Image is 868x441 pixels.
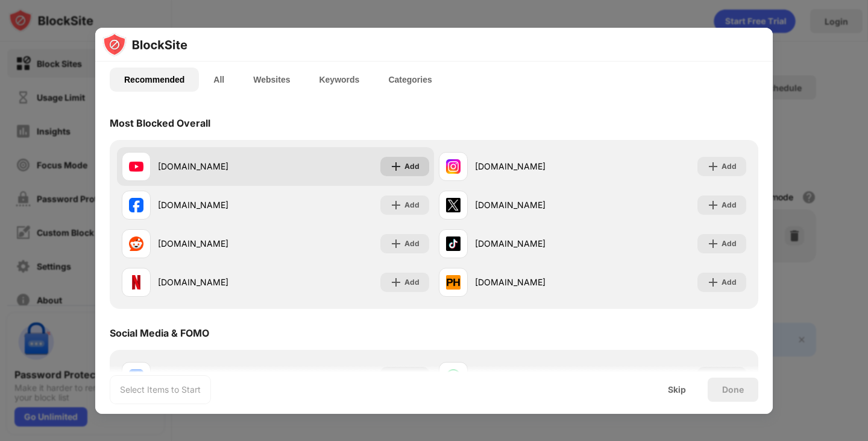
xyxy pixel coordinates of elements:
[158,160,275,173] div: [DOMAIN_NAME]
[404,238,420,250] div: Add
[446,236,461,251] img: favicons
[120,384,201,396] div: Select Items to Start
[110,117,210,129] div: Most Blocked Overall
[722,385,744,395] div: Done
[446,159,461,174] img: favicons
[129,236,143,251] img: favicons
[722,199,737,211] div: Add
[475,198,593,211] div: [DOMAIN_NAME]
[446,275,461,290] img: favicons
[404,276,420,288] div: Add
[404,160,420,173] div: Add
[102,33,187,57] img: logo-blocksite.svg
[404,199,420,211] div: Add
[722,238,737,250] div: Add
[199,68,239,92] button: All
[158,276,275,288] div: [DOMAIN_NAME]
[374,68,446,92] button: Categories
[475,160,593,173] div: [DOMAIN_NAME]
[668,385,686,395] div: Skip
[475,276,593,288] div: [DOMAIN_NAME]
[129,198,143,212] img: favicons
[129,159,143,174] img: favicons
[722,160,737,173] div: Add
[239,68,304,92] button: Websites
[129,275,143,290] img: favicons
[304,68,374,92] button: Keywords
[158,198,275,211] div: [DOMAIN_NAME]
[110,68,199,92] button: Recommended
[110,327,209,339] div: Social Media & FOMO
[158,237,275,250] div: [DOMAIN_NAME]
[475,237,593,250] div: [DOMAIN_NAME]
[722,276,737,288] div: Add
[446,198,461,212] img: favicons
